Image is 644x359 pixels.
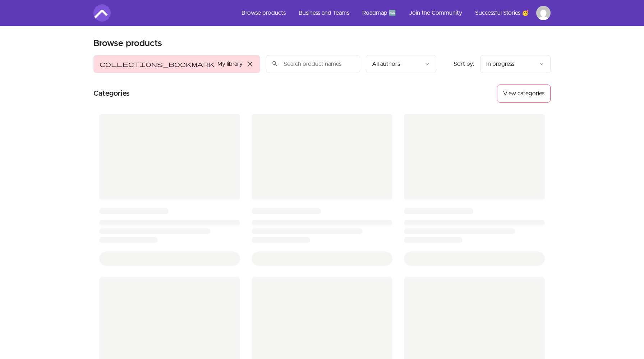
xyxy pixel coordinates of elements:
span: close [245,60,254,68]
a: Browse products [236,4,291,22]
img: Profile image for Yair Lisa [536,6,551,20]
a: Business and Teams [293,4,355,22]
a: Roadmap 🆕 [356,4,402,22]
nav: Main [236,4,551,22]
a: Join the Community [403,4,468,22]
h1: Browse products [93,38,162,49]
img: Amigoscode logo [93,4,111,22]
span: Sort by: [454,61,474,67]
button: Filter by author [366,55,436,73]
button: Product sort options [480,55,551,73]
h2: Categories [93,85,130,103]
button: Filter by My library [93,55,260,73]
span: collections_bookmark [100,60,215,68]
a: Successful Stories 🥳 [469,4,535,22]
button: View categories [497,85,551,103]
input: Search product names [266,55,360,73]
span: search [272,59,278,69]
